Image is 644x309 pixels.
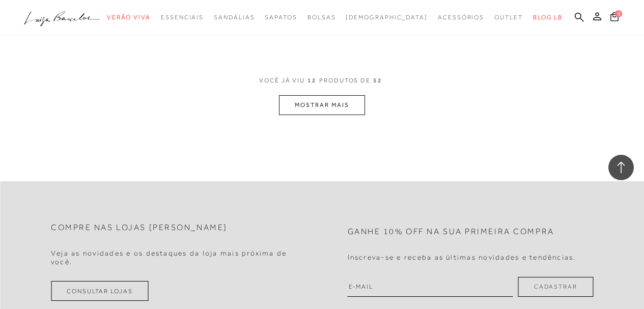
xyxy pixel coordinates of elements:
span: 52 [373,76,382,95]
input: E-mail [348,277,513,297]
a: categoryNavScreenReaderText [107,8,151,27]
a: categoryNavScreenReaderText [265,8,297,27]
span: Acessórios [438,14,484,21]
a: noSubCategoriesText [346,8,428,27]
h4: Veja as novidades e os destaques da loja mais próxima de você. [51,249,297,266]
a: Consultar Lojas [51,281,149,301]
span: Verão Viva [107,14,151,21]
a: categoryNavScreenReaderText [214,8,255,27]
a: BLOG LB [533,8,563,27]
span: 12 [307,76,317,95]
span: PRODUTOS DE [319,76,371,85]
span: Sapatos [265,14,297,21]
span: BLOG LB [533,14,563,21]
a: categoryNavScreenReaderText [307,8,336,27]
a: categoryNavScreenReaderText [494,8,523,27]
h2: Ganhe 10% off na sua primeira compra [348,227,554,237]
span: Outlet [494,14,523,21]
span: VOCê JÁ VIU [259,76,305,85]
span: Sandálias [214,14,255,21]
span: Essenciais [161,14,204,21]
a: categoryNavScreenReaderText [161,8,204,27]
button: 0 [607,11,622,25]
span: 0 [615,10,622,17]
span: [DEMOGRAPHIC_DATA] [346,14,428,21]
button: Cadastrar [518,277,593,297]
h4: Inscreva-se e receba as últimas novidades e tendências. [348,253,576,262]
span: Bolsas [307,14,336,21]
h2: Compre nas lojas [PERSON_NAME] [51,223,228,233]
button: MOSTRAR MAIS [279,95,365,115]
a: categoryNavScreenReaderText [438,8,484,27]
